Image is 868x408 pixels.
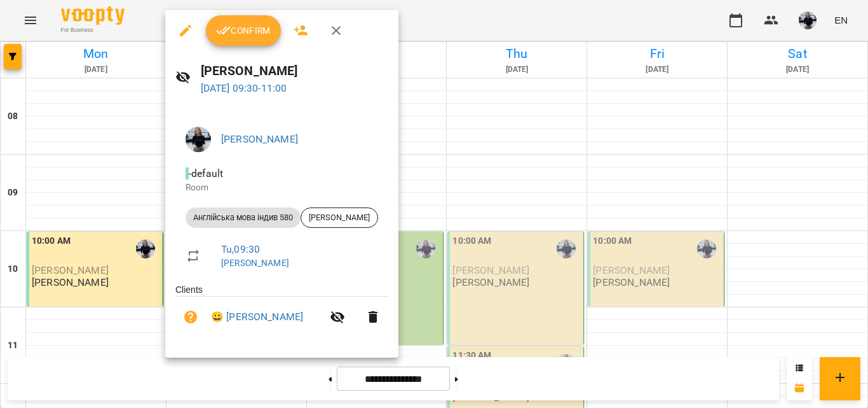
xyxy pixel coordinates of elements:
[186,167,226,179] span: - default
[186,212,301,223] span: Англійська мова індив 580
[301,212,377,223] span: [PERSON_NAME]
[211,309,303,325] a: 😀 [PERSON_NAME]
[221,133,298,145] a: [PERSON_NAME]
[206,15,281,46] button: Confirm
[301,208,378,228] div: [PERSON_NAME]
[221,258,289,268] a: [PERSON_NAME]
[186,127,211,152] img: bed276abe27a029eceb0b2f698d12980.jpg
[221,243,260,255] a: Tu , 09:30
[201,61,388,81] h6: [PERSON_NAME]
[175,302,206,332] button: Unpaid. Bill the attendance?
[216,23,271,38] span: Confirm
[186,181,378,194] p: Room
[201,82,287,94] a: [DATE] 09:30-11:00
[175,283,388,342] ul: Clients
